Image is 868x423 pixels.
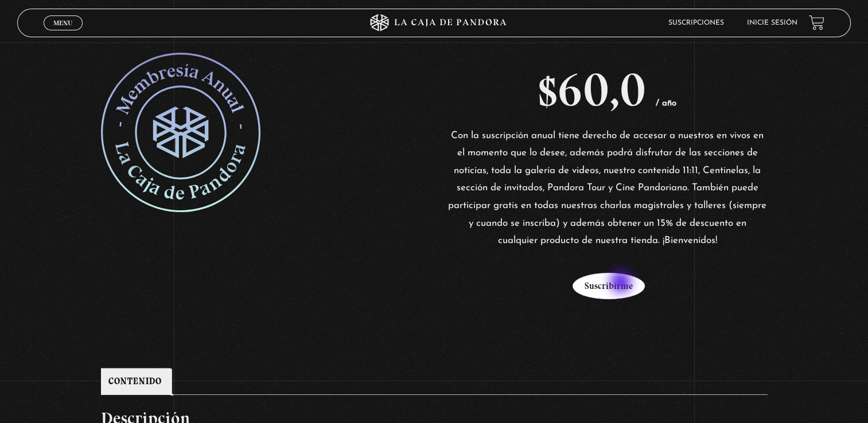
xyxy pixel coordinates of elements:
a: Inicie sesión [747,19,797,26]
span: $ [538,62,558,117]
bdi: 60,0 [538,62,646,117]
span: Cerrar [49,29,76,37]
span: / año [656,99,676,108]
p: Con la suscripción anual tiene derecho de accesar a nuestros en vivos en el momento que lo desee,... [447,127,768,250]
a: Suscripciones [668,19,724,26]
a: Contenido [108,369,162,395]
span: Menu [53,19,72,26]
button: Suscribirme [573,273,645,299]
a: View your shopping cart [809,15,824,30]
